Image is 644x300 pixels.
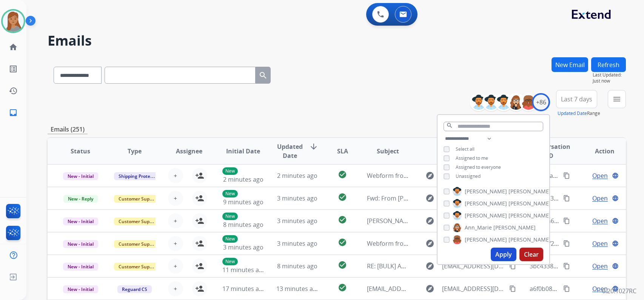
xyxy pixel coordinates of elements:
p: Emails (251) [48,125,88,134]
mat-icon: content_copy [563,195,570,202]
span: + [174,216,177,225]
button: + [168,191,183,206]
span: Conversation ID [530,142,572,160]
span: Open [592,284,608,293]
button: Clear [519,248,543,261]
mat-icon: person_add [195,284,204,293]
span: Webform from [EMAIL_ADDRESS][DOMAIN_NAME] on [DATE] [367,239,538,248]
span: + [174,262,177,271]
span: Subject [377,147,399,156]
mat-icon: language [612,217,619,224]
span: Customer Support [114,195,163,203]
span: 3 minutes ago [277,239,317,248]
span: 2 minutes ago [223,175,263,184]
span: [PERSON_NAME] [493,224,536,231]
span: [PERSON_NAME] [465,212,507,219]
mat-icon: explore [425,284,434,293]
button: Apply [491,248,516,261]
mat-icon: inbox [9,108,18,117]
mat-icon: explore [425,194,434,203]
mat-icon: search [446,122,453,129]
button: Last 7 days [556,90,597,108]
mat-icon: content_copy [509,263,516,269]
mat-icon: menu [612,95,621,104]
span: Fwd: From [PERSON_NAME] [367,194,445,202]
span: a6f0b083-8f16-4371-9dfa-53962fcebdc9 [530,285,641,293]
span: [PERSON_NAME] [465,188,507,195]
span: 9 minutes ago [223,198,263,206]
p: New [222,167,238,175]
span: + [174,171,177,180]
mat-icon: arrow_downward [309,142,318,151]
span: + [174,284,177,293]
span: [PERSON_NAME] [508,212,551,219]
span: Open [592,216,608,225]
mat-icon: explore [425,216,434,225]
span: [EMAIL_ADDRESS][DOMAIN_NAME] - Manufacturers tag [367,285,522,293]
span: New - Reply [63,195,98,203]
button: + [168,259,183,274]
span: Last Updated: [593,72,626,78]
span: Ann_Marie [465,224,492,231]
h2: Emails [48,33,626,48]
span: Open [592,194,608,203]
span: Select all [456,146,475,152]
span: Reguard CS [117,285,152,293]
div: +86 [532,93,550,111]
span: Last 7 days [561,98,592,101]
th: Action [572,138,626,164]
mat-icon: language [612,172,619,179]
p: New [222,190,238,197]
span: New - Initial [63,285,98,293]
mat-icon: search [259,71,268,80]
span: Open [592,262,608,271]
mat-icon: person_add [195,239,204,248]
mat-icon: content_copy [563,172,570,179]
span: [PERSON_NAME] [465,200,507,207]
mat-icon: person_add [195,194,204,203]
span: Open [592,239,608,248]
p: New [222,258,238,265]
mat-icon: content_copy [563,217,570,224]
span: Unassigned [456,173,481,179]
span: + [174,194,177,203]
mat-icon: language [612,240,619,247]
span: New - Initial [63,263,98,271]
p: New [222,235,238,243]
button: + [168,168,183,183]
mat-icon: check_circle [338,170,347,179]
mat-icon: check_circle [338,283,347,292]
mat-icon: language [612,285,619,292]
span: RE: [BULK] Action required: Extend claim approved for replacement [367,262,558,270]
mat-icon: content_copy [563,240,570,247]
span: Just now [593,78,626,84]
mat-icon: person_add [195,262,204,271]
button: Refresh [591,57,626,72]
span: 8 minutes ago [223,220,263,229]
span: New - Initial [63,217,98,225]
span: Range [558,110,600,116]
mat-icon: person_add [195,171,204,180]
span: Initial Date [226,147,260,156]
mat-icon: content_copy [509,285,516,292]
button: Updated Date [558,110,587,116]
button: + [168,281,183,296]
img: avatar [3,11,24,32]
span: [EMAIL_ADDRESS][DOMAIN_NAME] [442,284,505,293]
mat-icon: check_circle [338,193,347,202]
span: SLA [337,147,348,156]
span: 3bc4338e-439f-464f-b5d8-b2ca61538d34 [530,262,644,270]
span: [PERSON_NAME] [508,200,551,207]
span: Open [592,171,608,180]
mat-icon: check_circle [338,215,347,224]
span: Customer Support [114,240,163,248]
mat-icon: check_circle [338,260,347,269]
mat-icon: list_alt [9,64,18,73]
mat-icon: content_copy [563,263,570,269]
p: 0.20.1027RC [602,286,636,295]
span: New - Initial [63,240,98,248]
mat-icon: check_circle [338,238,347,247]
span: 3 minutes ago [223,243,263,251]
button: + [168,213,183,228]
span: Webform from [EMAIL_ADDRESS][DOMAIN_NAME] on [DATE] [367,171,538,180]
